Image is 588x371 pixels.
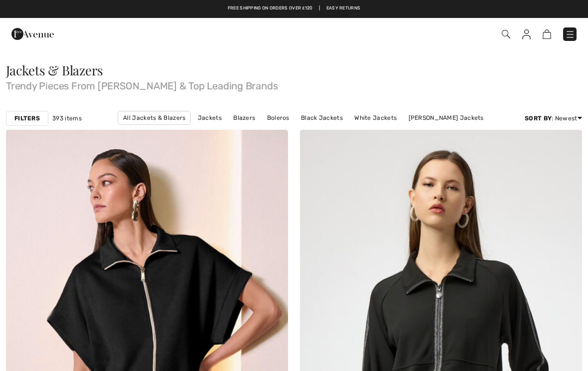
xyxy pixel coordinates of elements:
a: Blue Jackets [309,125,358,138]
span: Jackets & Blazers [6,61,103,79]
img: 1ère Avenue [11,24,54,44]
strong: Sort By [525,115,552,122]
a: All Jackets & Blazers [118,111,191,125]
a: Jackets [193,111,227,124]
a: Easy Returns [326,5,361,12]
img: Shopping Bag [543,29,551,39]
span: | [319,5,320,12]
a: Free shipping on orders over ₤120 [228,5,313,12]
a: [PERSON_NAME] Jackets [404,111,489,124]
a: Black Jackets [296,111,348,124]
span: 393 items [52,114,82,123]
a: Blazers [228,111,260,124]
img: Menu [565,29,575,39]
a: Boleros [262,111,294,124]
strong: Filters [14,114,40,123]
img: Search [502,30,510,38]
span: Trendy Pieces From [PERSON_NAME] & Top Leading Brands [6,77,582,91]
a: [PERSON_NAME] [248,125,308,138]
img: My Info [522,29,531,39]
div: : Newest [525,114,582,123]
a: White Jackets [349,111,402,124]
a: 1ère Avenue [11,28,54,38]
